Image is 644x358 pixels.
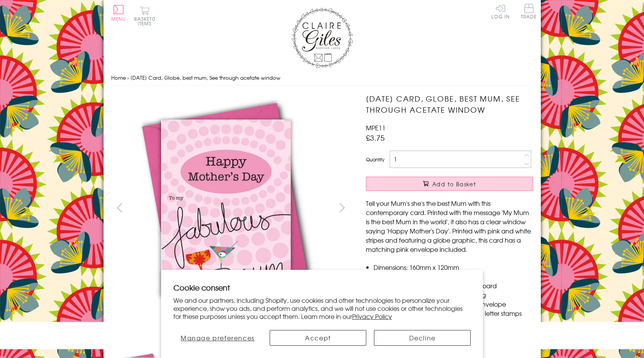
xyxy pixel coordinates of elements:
[491,4,510,19] a: Log In
[111,93,341,323] img: Mother's Day Card, Globe, best mum, See through acetate window
[111,70,533,86] nav: breadcrumbs
[374,330,471,346] button: Decline
[173,282,471,293] h2: Cookie consent
[130,74,280,81] span: [DATE] Card, Globe, best mum, See through acetate window
[366,93,533,115] h1: [DATE] Card, Globe, best mum, See through acetate window
[111,199,128,216] button: prev
[366,132,385,143] span: £3.75
[173,296,471,320] p: We and our partners, including Shopify, use cookies and other technologies to personalize your ex...
[366,177,533,191] button: Add to Basket
[173,330,262,346] button: Manage preferences
[333,199,351,216] button: next
[134,6,155,26] button: Basket0 items
[366,199,533,254] p: Tell your Mum's she's the best Mum with this contemporary card. Printed with the message 'My Mum ...
[366,156,384,163] label: Quantity
[366,123,385,132] span: MPE11
[351,93,581,323] img: Mother's Day Card, Globe, best mum, See through acetate window
[181,333,255,342] span: Manage preferences
[432,180,476,188] span: Add to Basket
[111,74,126,81] a: Home
[111,5,126,21] button: Menu
[127,74,129,81] span: ›
[352,312,392,321] a: Privacy Policy
[270,330,366,346] button: Accept
[292,8,353,68] img: Claire Giles Greetings Cards
[521,4,537,20] a: Trade
[374,263,533,272] li: Dimensions: 160mm x 120mm
[138,15,155,27] span: 0 items
[111,15,126,22] span: Menu
[521,4,537,19] span: Trade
